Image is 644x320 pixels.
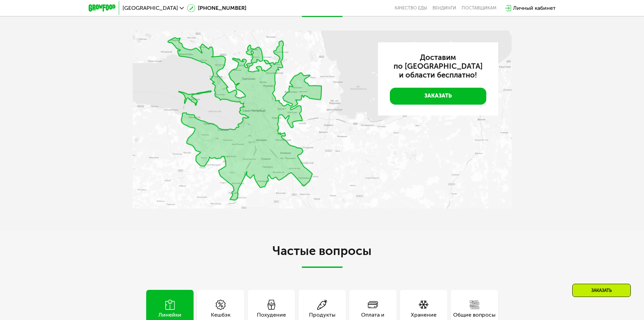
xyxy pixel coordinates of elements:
a: Заказать [390,88,486,105]
span: [GEOGRAPHIC_DATA] [123,5,178,11]
h2: Частые вопросы [133,244,512,268]
a: Вендинги [432,5,456,11]
div: поставщикам [462,5,496,11]
a: [PHONE_NUMBER] [187,4,246,12]
a: Качество еды [395,5,427,11]
div: Личный кабинет [513,4,556,12]
img: MWcqZSqS4QmlzDG7.webp [133,30,512,209]
div: Заказать [572,284,631,297]
h3: Доставим по [GEOGRAPHIC_DATA] и области бесплатно! [390,53,486,80]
